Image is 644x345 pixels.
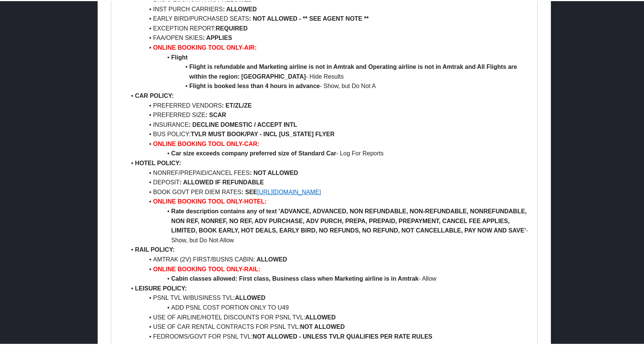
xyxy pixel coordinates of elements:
li: USE OF CAR RENTAL CONTRACTS FOR PSNL TVL: [126,321,532,331]
strong: : APPLIES [203,33,232,40]
li: BUS POLICY: [126,128,532,138]
li: EXCEPTION REPORT: [126,23,532,32]
strong: Flight [171,53,188,59]
strong: ONLINE BOOKING TOOL ONLY-HOTEL: [153,197,267,204]
strong: Cabin classes allowed: First class, Business class when Marketing airline is in Amtrak [171,274,419,281]
li: AMTRAK (2V) FIRST/BUSNS CABIN [126,254,532,263]
li: - Allow [126,273,532,283]
li: - Show, but Do Not Allow [126,205,532,244]
li: PREFERRED SIZE [126,109,532,119]
strong: LEISURE POLICY: [135,284,187,290]
li: BOOK GOVT PER DIEM RATES [126,186,532,196]
strong: : NOT ALLOWED [250,169,298,175]
strong: NOT ALLOWED - UNLESS TVLR QUALIFIES PER RATE RULES [253,332,432,339]
strong: : DECLINE DOMESTIC / ACCEPT INTL [189,120,297,127]
strong: TVLR MUST BOOK/PAY - INCL [US_STATE] FLYER [191,130,334,136]
li: FEDROOMS/GOVT FOR PSNL TVL: [126,331,532,340]
strong: Flight is refundable and Marketing airline is not in Amtrak and Operating airline is not in Amtra... [189,62,519,79]
li: - Log For Reports [126,147,532,157]
li: ADD PSNL COST PORTION ONLY TO U49 [126,302,532,312]
strong: : SEE [241,188,257,194]
li: - Show, but Do Not A [126,80,532,90]
strong: : ALLOWED [253,255,287,261]
strong: Car size exceeds company preferred size of Standard Car [171,149,337,155]
strong: : ALLOWED [223,5,257,11]
strong: ONLINE BOOKING TOOL ONLY-CAR: [153,140,260,146]
li: INST PURCH CARRIERS [126,3,532,13]
strong: ONLINE BOOKING TOOL ONLY-RAIL: [153,265,260,271]
li: - Hide Results [126,61,532,80]
strong: REQUIRED [216,24,247,30]
li: NONREF/PREPAID/CANCEL FEES [126,167,532,177]
strong: Flight is booked less than 4 hours in advance [189,82,320,88]
li: USE OF AIRLINE/HOTEL DISCOUNTS FOR PSNL TVL: [126,312,532,321]
strong: NOT ALLOWED [300,322,345,329]
li: DEPOSIT [126,176,532,186]
li: FAA/OPEN SKIES [126,32,532,42]
strong: : ET/ZL/ZE [222,101,252,108]
strong: ALLOWED [235,293,266,300]
li: EARLY BIRD/PURCHASED SEATS [126,13,532,23]
li: PREFERRED VENDORS [126,100,532,109]
li: INSURANCE [126,119,532,129]
strong: CAR POLICY: [135,91,174,98]
strong: Rate description contains any of text 'ADVANCE, ADVANCED, NON REFUNDABLE, NON-REFUNDABLE, NONREFU... [171,207,529,233]
li: PSNL TVL W/BUSINESS TVL: [126,292,532,302]
strong: : ALLOWED IF REFUNDABLE [180,178,264,184]
strong: ONLINE BOOKING TOOL ONLY-AIR: [153,43,257,50]
strong: ALLOWED [305,313,336,319]
strong: HOTEL POLICY: [135,159,181,165]
strong: : NOT ALLOWED - ** SEE AGENT NOTE ** [249,14,369,21]
a: [URL][DOMAIN_NAME] [257,188,321,194]
strong: : SCAR [206,111,226,117]
strong: RAIL POLICY: [135,245,175,252]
